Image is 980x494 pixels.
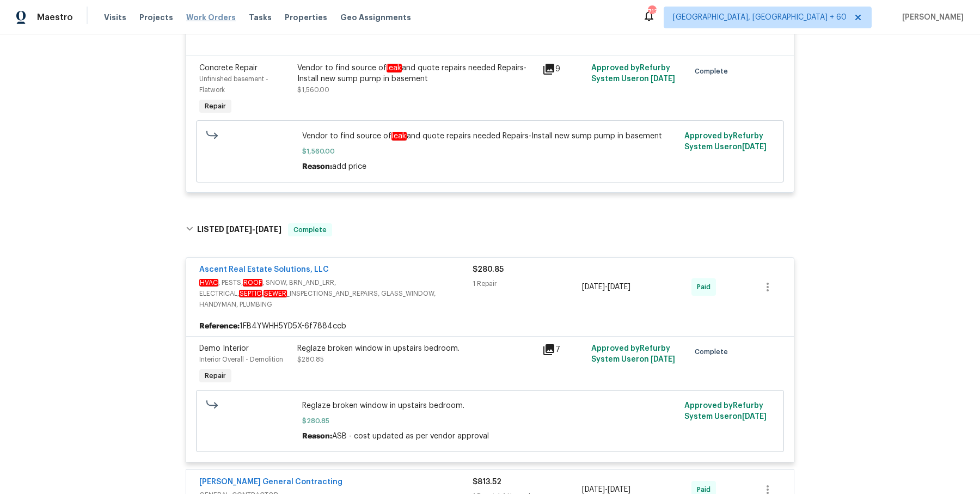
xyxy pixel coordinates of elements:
span: Complete [695,66,732,77]
span: Work Orders [186,12,236,23]
span: Properties [285,12,327,23]
em: HVAC [199,279,218,286]
div: Vendor to find source of and quote repairs needed Repairs-Install new sump pump in basement [297,63,536,84]
span: $813.52 [473,478,501,486]
span: Unfinished basement - Flatwork [199,76,268,93]
span: [DATE] [742,143,767,151]
a: [PERSON_NAME] General Contracting [199,478,342,486]
span: [DATE] [651,356,675,363]
span: Repair [200,370,230,381]
span: $1,560.00 [302,146,678,157]
h6: LISTED [197,223,281,236]
span: $280.85 [473,266,504,273]
span: [DATE] [255,225,281,233]
span: Visits [104,12,126,23]
span: [DATE] [651,75,675,83]
div: 1 Repair [473,278,582,289]
em: leak [387,64,402,72]
span: Reglaze broken window in upstairs bedroom. [302,400,678,411]
span: Demo Interior [199,345,249,352]
span: Repair [200,101,230,112]
span: Approved by Refurby System User on [591,345,675,363]
span: Concrete Repair [199,64,258,72]
span: Approved by Refurby System User on [684,132,767,151]
span: Vendor to find source of and quote repairs needed Repairs-Install new sump pump in basement [302,131,678,142]
span: $280.85 [297,356,324,363]
div: 7 [542,343,585,356]
span: - [582,282,630,292]
em: SEPTIC [239,290,262,297]
span: [GEOGRAPHIC_DATA], [GEOGRAPHIC_DATA] + 60 [673,12,847,23]
span: Reason: [302,432,332,440]
div: 713 [648,7,656,17]
div: 1FB4YWHH5YD5X-6f7884ccb [186,316,794,336]
div: LISTED [DATE]-[DATE]Complete [182,212,798,247]
span: [DATE] [742,413,767,420]
span: Approved by Refurby System User on [684,402,767,420]
span: Complete [695,346,732,357]
span: Approved by Refurby System User on [591,64,675,83]
span: Tasks [249,14,272,21]
span: [PERSON_NAME] [898,12,964,23]
span: $1,560.00 [297,87,329,93]
span: Complete [289,224,331,235]
span: add price [332,163,366,170]
em: leak [391,132,407,141]
span: $280.85 [302,416,678,426]
span: Paid [697,282,715,292]
span: , PESTS, , SNOW, BRN_AND_LRR, ELECTRICAL, , _INSPECTIONS_AND_REPAIRS, GLASS_WINDOW, HANDYMAN, PLU... [199,277,473,310]
span: Interior Overall - Demolition [199,356,283,363]
b: Reference: [199,321,240,332]
span: Maestro [37,12,73,23]
div: 9 [542,63,585,76]
em: ROOF [243,279,262,286]
span: [DATE] [226,225,252,233]
span: Geo Assignments [340,12,411,23]
span: Projects [139,12,173,23]
span: [DATE] [608,486,630,493]
div: Reglaze broken window in upstairs bedroom. [297,343,536,354]
span: ASB - cost updated as per vendor approval [332,432,489,440]
span: - [226,225,281,233]
em: SEWER [264,290,287,297]
a: Ascent Real Estate Solutions, LLC [199,266,329,273]
span: [DATE] [582,283,605,291]
span: [DATE] [608,283,630,291]
span: [DATE] [582,486,605,493]
span: Reason: [302,163,332,170]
